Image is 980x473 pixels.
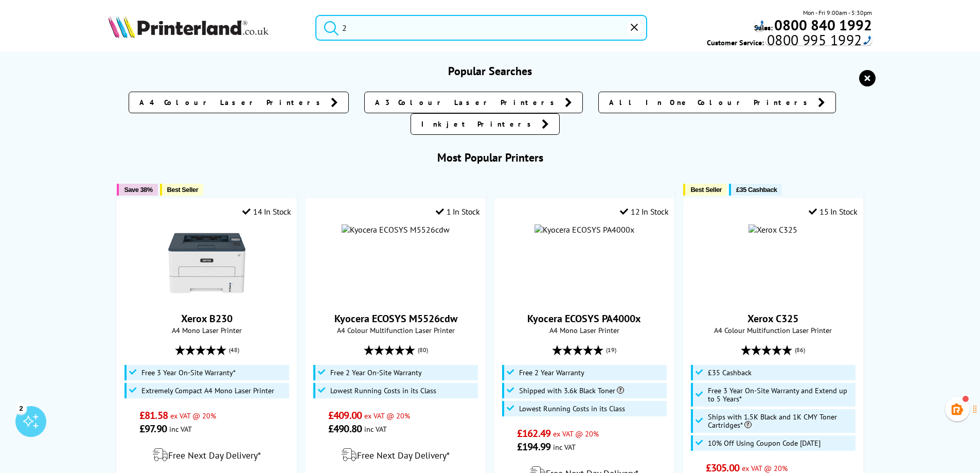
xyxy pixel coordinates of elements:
[729,184,782,196] button: £35 Cashback
[708,413,853,429] span: Ships with 1.5K Black and 1K CMY Toner Cartridges*
[795,340,805,360] span: (86)
[527,312,641,325] a: Kyocera ECOSYS PA4000x
[519,405,625,413] span: Lowest Running Costs in its Class
[129,92,349,113] a: A4 Colour Laser Printers
[229,340,239,360] span: (48)
[863,36,871,45] img: hfpfyWBK5wQHBAGPgDf9c6qAYOxxMAAAAASUVORK5CYII=
[242,206,291,217] div: 14 In Stock
[754,20,764,31] div: Call: 0800 840 1992
[342,224,450,235] img: Kyocera ECOSYS M5526cdw
[689,325,857,335] span: A4 Colour Multifunction Laser Printer
[168,224,245,302] img: Xerox B230
[749,224,797,235] img: Xerox C325
[141,369,236,377] span: Free 3 Year On-Site Warranty*
[411,113,560,135] a: Inkjet Printers
[108,64,872,78] h3: Popular Searches
[418,340,428,360] span: (80)
[773,20,872,30] a: 0800 840 1992
[15,402,27,414] div: 2
[609,97,813,108] span: All In One Colour Printers
[328,422,362,435] span: £490.80
[328,409,362,422] span: £409.00
[108,150,872,165] h3: Most Popular Printers
[122,441,291,469] div: modal_delivery
[330,387,436,395] span: Lowest Running Costs in its Class
[683,184,727,196] button: Best Seller
[364,424,387,434] span: inc VAT
[139,409,168,422] span: £81.58
[167,186,199,194] span: Best Seller
[141,387,274,395] span: Extremely Compact A4 Mono Laser Printer
[774,15,872,34] b: 0800 840 1992
[708,439,821,447] span: 10% Off Using Coupon Code [DATE]
[139,422,167,435] span: £97.90
[756,20,764,29] img: hfpfyWBK5wQHBAGPgDf9c6qAYOxxMAAAAASUVORK5CYII=
[803,8,872,17] span: Mon - Fri 9:00am - 5:30pm
[117,184,157,196] button: Save 38%
[315,15,647,41] input: Search product or b
[765,35,872,45] div: Call: 0800 995 1992
[139,97,326,108] span: A4 Colour Laser Printers
[747,312,798,325] a: Xerox C325
[809,206,857,217] div: 15 In Stock
[534,224,634,235] img: Kyocera ECOSYS PA4000x
[517,440,550,453] span: £194.99
[519,387,624,395] span: Shipped with 3.6k Black Toner
[181,312,233,325] a: Xerox B230
[436,206,480,217] div: 1 In Stock
[708,387,853,403] span: Free 3 Year On-Site Warranty and Extend up to 5 Years*
[690,186,722,194] span: Best Seller
[170,411,216,421] span: ex VAT @ 20%
[124,186,152,194] span: Save 38%
[330,369,422,377] span: Free 2 Year On-Site Warranty
[553,429,599,439] span: ex VAT @ 20%
[169,424,192,434] span: inc VAT
[421,119,537,129] span: Inkjet Printers
[742,463,788,473] span: ex VAT @ 20%
[364,92,583,113] a: A3 Colour Laser Printers
[500,325,668,335] span: A4 Mono Laser Printer
[311,441,479,469] div: modal_delivery
[708,369,752,377] span: £35 Cashback
[517,427,550,440] span: £162.49
[160,184,204,196] button: Best Seller
[168,293,245,304] a: Xerox B230
[364,411,410,421] span: ex VAT @ 20%
[707,35,872,47] span: Customer Service:
[334,312,457,325] a: Kyocera ECOSYS M5526cdw
[519,369,584,377] span: Free 2 Year Warranty
[736,186,777,194] span: £35 Cashback
[606,340,616,360] span: (19)
[311,325,479,335] span: A4 Colour Multifunction Laser Printer
[375,97,560,108] span: A3 Colour Laser Printers
[598,92,836,113] a: All In One Colour Printers
[108,15,303,40] a: Printerland Logo
[122,325,291,335] span: A4 Mono Laser Printer
[108,15,269,38] img: Printerland Logo
[620,206,668,217] div: 12 In Stock
[553,442,576,452] span: inc VAT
